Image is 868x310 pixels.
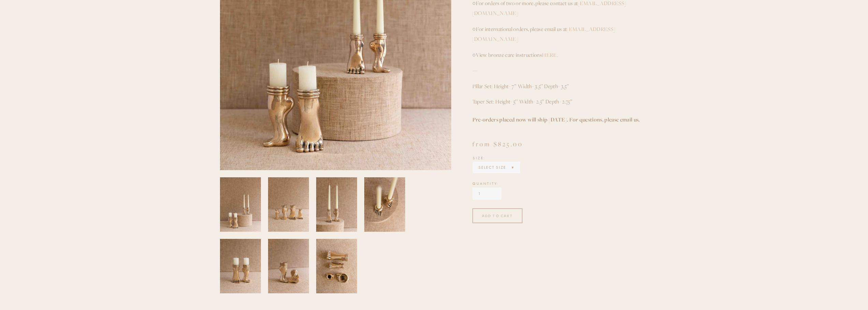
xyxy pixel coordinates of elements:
img: Burlap_CandleSticks_4.jpg [220,239,261,293]
p: For international orders, please email us at [472,24,648,44]
img: Burlap_CandleSticks_1.jpg [220,177,261,232]
select: Select Size [473,162,519,173]
input: Quantity [472,187,501,200]
div: ADD TO CART [482,213,513,218]
div: from $825.00 [472,141,648,148]
p: Pillar Set: Height- 7’’ Width- 3.5’’ Depth- 3.5’’ [472,82,648,92]
a: [EMAIL_ADDRESS][DOMAIN_NAME] [472,26,615,43]
p: Taper Set: Height- 5’’ Width- 2.5’’ Depth- 2.75’’ [472,97,648,107]
h4: Pre-orders placed now will ship [DATE]. For questions, please email us. [472,115,648,125]
a: HERE. [542,51,558,59]
p: View bronze care instructions [472,50,648,60]
strong: ○ [472,51,476,59]
img: Burlap_CandleSticks_7.jpg [268,177,309,232]
div: Size: [473,156,520,160]
p: — [472,66,648,76]
img: Burlap_CandleSticks_2.jpg [316,177,357,232]
img: Burlap_CandleSticks_5.jpg [268,239,309,293]
img: Burlap_CandleSticks_3.jpg [364,177,405,232]
strong: ○ [472,25,476,33]
img: Burlap_CandleSticks_6.jpg [316,239,357,293]
div: ADD TO CART [472,208,523,223]
div: Quantity: [472,182,648,185]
